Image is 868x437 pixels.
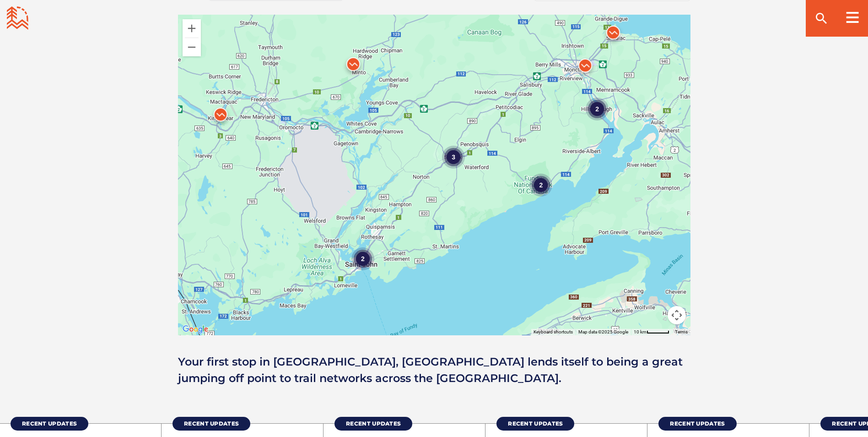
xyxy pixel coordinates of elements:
button: Zoom out [183,38,201,56]
p: Your first stop in [GEOGRAPHIC_DATA], [GEOGRAPHIC_DATA] lends itself to being a great jumping off... [178,354,690,387]
a: Recent Updates [11,417,88,431]
a: Recent Updates [658,417,736,431]
a: Recent Updates [496,417,574,431]
button: Map Scale: 10 km per 46 pixels [631,329,672,335]
a: Open this area in Google Maps (opens a new window) [180,323,210,335]
span: Recent Updates [670,420,725,427]
span: Recent Updates [346,420,401,427]
a: Recent Updates [334,417,412,431]
div: 2 [351,247,374,270]
span: 10 km [634,329,647,334]
div: 2 [586,98,609,120]
span: Map data ©2025 Google [578,329,628,334]
button: Map camera controls [668,306,686,324]
div: 2 [529,174,552,197]
div: 3 [442,146,465,169]
a: Recent Updates [173,417,250,431]
ion-icon: search [814,11,829,26]
button: Keyboard shortcuts [534,329,573,335]
a: Terms (opens in new tab) [675,329,688,334]
span: Recent Updates [508,420,563,427]
button: Zoom in [183,19,201,38]
span: Recent Updates [184,420,239,427]
span: Recent Updates [22,420,77,427]
img: Google [180,323,210,335]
